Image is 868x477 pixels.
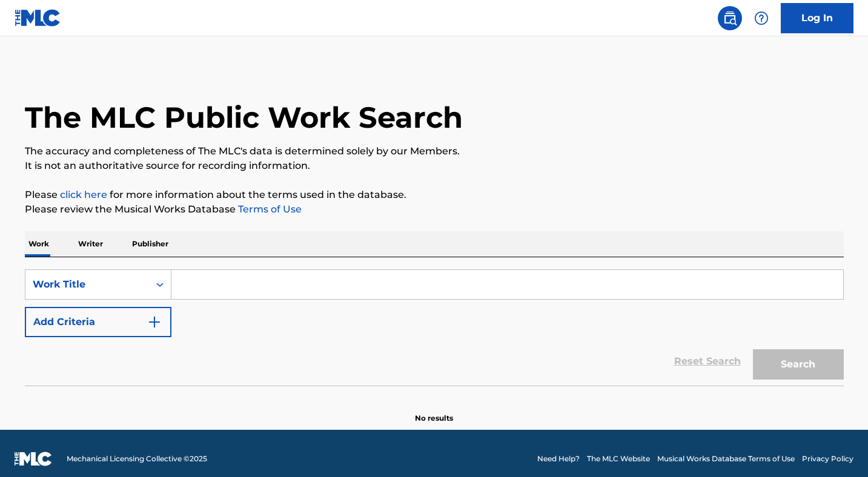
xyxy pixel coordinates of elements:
[807,419,868,477] iframe: Chat Widget
[587,453,650,464] a: The MLC Website
[25,202,844,217] p: Please review the Musical Works Database
[147,315,162,329] img: 9d2ae6d4665cec9f34b9.svg
[25,159,844,173] p: It is not an authoritative source for recording information.
[723,11,737,25] img: search
[415,398,453,424] p: No results
[537,453,580,464] a: Need Help?
[25,231,53,257] p: Work
[657,453,795,464] a: Musical Works Database Terms of Use
[75,231,107,257] p: Writer
[67,453,207,464] span: Mechanical Licensing Collective © 2025
[25,307,171,337] button: Add Criteria
[33,277,142,292] div: Work Title
[15,452,52,466] img: logo
[15,9,61,27] img: MLC Logo
[60,189,107,200] a: click here
[25,269,844,386] form: Search Form
[236,203,302,215] a: Terms of Use
[718,6,742,30] a: Public Search
[25,144,844,159] p: The accuracy and completeness of The MLC's data is determined solely by our Members.
[25,99,463,136] h1: The MLC Public Work Search
[781,3,853,33] a: Log In
[754,11,769,25] img: help
[25,188,844,202] p: Please for more information about the terms used in the database.
[802,453,853,464] a: Privacy Policy
[128,231,172,257] p: Publisher
[749,6,774,30] div: Help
